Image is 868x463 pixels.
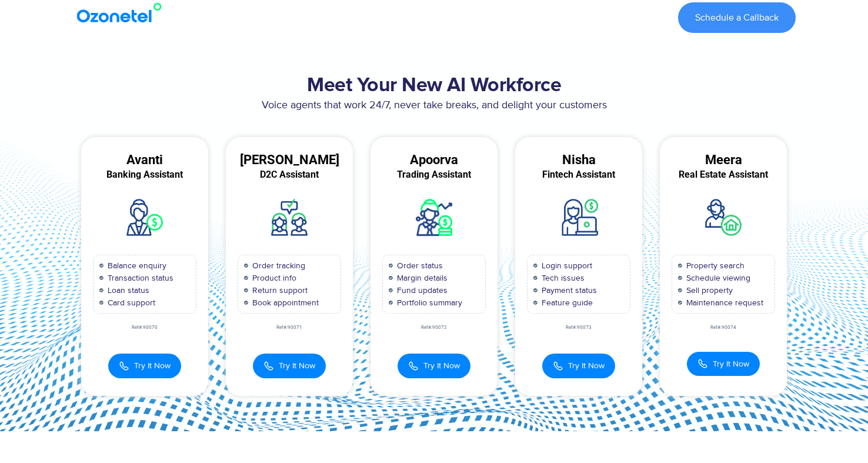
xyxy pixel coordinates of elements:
[370,169,498,180] div: Trading Assistant
[687,352,760,376] button: Try It Now
[683,284,733,297] span: Sell property
[660,325,787,330] div: Ref#:90074
[695,13,779,22] span: Schedule a Callback
[249,272,296,284] span: Product info
[683,259,745,272] span: Property search
[108,354,181,378] button: Try It Now
[370,155,498,165] div: Apoorva
[539,284,597,297] span: Payment status
[105,297,155,309] span: Card support
[394,259,443,272] span: Order status
[105,259,166,272] span: Balance enquiry
[542,354,615,378] button: Try It Now
[539,272,585,284] span: Tech issues
[249,297,319,309] span: Book appointment
[683,272,750,284] span: Schedule viewing
[370,325,498,330] div: Ref#:90072
[398,354,470,378] button: Try It Now
[226,325,353,330] div: Ref#:90071
[678,2,796,33] a: Schedule a Callback
[105,284,149,297] span: Loan status
[394,284,448,297] span: Fund updates
[697,358,708,369] img: Call Icon
[515,169,642,180] div: Fintech Assistant
[539,297,593,309] span: Feature guide
[249,284,308,297] span: Return support
[660,155,787,165] div: Meera
[279,359,315,372] span: Try It Now
[226,155,353,165] div: [PERSON_NAME]
[568,359,605,372] span: Try It Now
[713,358,749,370] span: Try It Now
[553,359,563,372] img: Call Icon
[539,259,592,272] span: Login support
[423,359,460,372] span: Try It Now
[72,98,796,114] p: Voice agents that work 24/7, never take breaks, and delight your customers
[119,359,129,372] img: Call Icon
[408,359,419,372] img: Call Icon
[253,354,326,378] button: Try It Now
[263,359,274,372] img: Call Icon
[81,169,208,180] div: Banking Assistant
[226,169,353,180] div: D2C Assistant
[81,325,208,330] div: Ref#:90070
[515,155,642,165] div: Nisha
[394,272,448,284] span: Margin details
[249,259,305,272] span: Order tracking
[81,155,208,165] div: Avanti
[394,297,462,309] span: Portfolio summary
[683,297,763,309] span: Maintenance request
[72,74,796,98] h2: Meet Your New AI Workforce
[134,359,171,372] span: Try It Now
[105,272,173,284] span: Transaction status
[515,325,642,330] div: Ref#:90073
[660,169,787,180] div: Real Estate Assistant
